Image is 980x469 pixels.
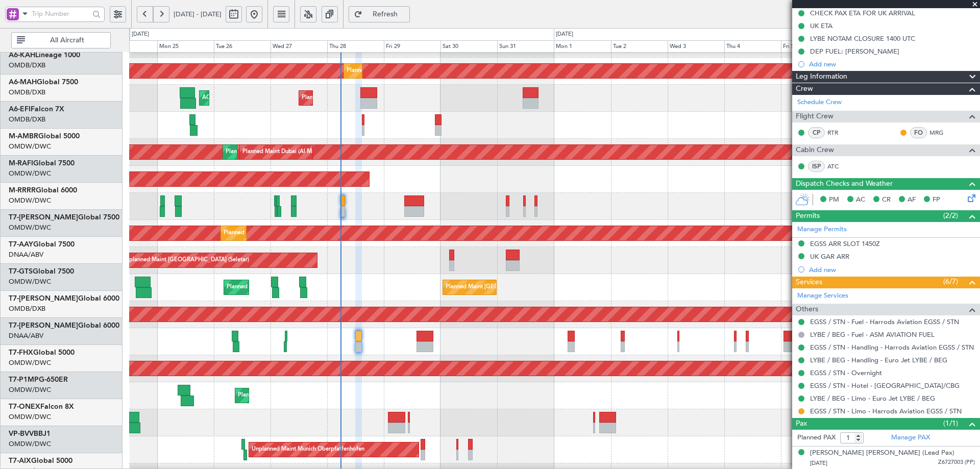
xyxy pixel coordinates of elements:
[810,368,882,377] a: EGSS / STN - Overnight
[224,226,324,241] div: Planned Maint Dubai (Al Maktoum Intl)
[132,30,149,39] div: [DATE]
[202,90,322,106] div: AOG Maint [GEOGRAPHIC_DATA] (Dubai Intl)
[856,195,865,205] span: AC
[9,304,45,313] a: OMDB/DXB
[27,37,107,44] span: All Aircraft
[933,195,940,205] span: FP
[349,6,410,22] button: Refresh
[810,47,899,56] div: DEP FUEL: [PERSON_NAME]
[9,412,51,422] a: OMDW/DWC
[364,11,406,18] span: Refresh
[9,79,37,86] span: A6-MAH
[9,196,51,205] a: OMDW/DWC
[9,241,33,248] span: T7-AAY
[9,133,38,140] span: M-AMBR
[9,187,36,194] span: M-RRRR
[9,349,75,356] a: T7-FHXGlobal 5000
[252,442,364,457] div: Unplanned Maint Munich Oberpfaffenhofen
[810,21,832,30] div: UK ETA
[796,71,847,83] span: Leg Information
[122,253,249,268] div: Unplanned Maint [GEOGRAPHIC_DATA] (Seletar)
[157,40,214,53] div: Mon 25
[827,128,850,137] a: RTR
[9,169,51,178] a: OMDW/DWC
[242,144,343,160] div: Planned Maint Dubai (Al Maktoum Intl)
[9,268,33,275] span: T7-GTS
[9,331,43,340] a: DNAA/ABV
[797,291,848,301] a: Manage Services
[384,40,440,53] div: Fri 29
[9,457,31,464] span: T7-AIX
[810,381,960,390] a: EGSS / STN - Hotel - [GEOGRAPHIC_DATA]/CBG
[796,277,822,288] span: Services
[882,195,891,205] span: CR
[302,90,472,106] div: Planned Maint [GEOGRAPHIC_DATA] ([GEOGRAPHIC_DATA] Intl)
[9,376,68,383] a: T7-P1MPG-650ER
[238,388,338,403] div: Planned Maint Dubai (Al Maktoum Intl)
[796,83,813,95] span: Crew
[9,61,45,70] a: OMDB/DXB
[810,317,959,326] a: EGSS / STN - Fuel - Harrods Aviation EGSS / STN
[9,349,33,356] span: T7-FHX
[9,385,51,394] a: OMDW/DWC
[810,239,880,248] div: EGSS ARR SLOT 1450Z
[827,162,850,171] a: ATC
[810,343,974,352] a: EGSS / STN - Handling - Harrods Aviation EGSS / STN
[9,430,34,437] span: VP-BVV
[810,459,827,467] span: [DATE]
[9,106,64,113] a: A6-EFIFalcon 7X
[9,439,51,449] a: OMDW/DWC
[810,9,915,17] div: CHECK PAX ETA FOR UK ARRIVAL
[9,295,78,302] span: T7-[PERSON_NAME]
[611,40,668,53] div: Tue 2
[9,223,51,232] a: OMDW/DWC
[808,161,825,172] div: ISP
[809,265,975,274] div: Add new
[9,241,75,248] a: T7-AAYGlobal 7500
[9,322,78,329] span: T7-[PERSON_NAME]
[668,40,724,53] div: Wed 3
[9,52,80,59] a: A6-KAHLineage 1000
[9,52,35,59] span: A6-KAH
[9,160,33,167] span: M-RAFI
[943,210,958,221] span: (2/2)
[9,430,51,437] a: VP-BVVBBJ1
[908,195,916,205] span: AF
[796,144,834,156] span: Cabin Crew
[796,304,818,315] span: Others
[9,106,31,113] span: A6-EFI
[9,322,119,329] a: T7-[PERSON_NAME]Global 6000
[810,448,954,458] div: [PERSON_NAME] [PERSON_NAME] (Lead Pax)
[943,276,958,287] span: (6/7)
[929,128,952,137] a: MRG
[796,111,834,122] span: Flight Crew
[809,60,975,68] div: Add new
[891,433,930,443] a: Manage PAX
[9,295,119,302] a: T7-[PERSON_NAME]Global 6000
[810,394,935,403] a: LYBE / BEG - Limo - Euro Jet LYBE / BEG
[32,6,89,21] input: Trip Number
[440,40,497,53] div: Sat 30
[9,79,78,86] a: A6-MAHGlobal 7500
[796,178,893,190] span: Dispatch Checks and Weather
[9,133,80,140] a: M-AMBRGlobal 5000
[943,418,958,429] span: (1/1)
[9,88,45,97] a: OMDB/DXB
[9,187,77,194] a: M-RRRRGlobal 6000
[347,63,517,79] div: Planned Maint [GEOGRAPHIC_DATA] ([GEOGRAPHIC_DATA] Intl)
[810,34,915,43] div: LYBE NOTAM CLOSURE 1400 UTC
[910,127,927,138] div: FO
[226,144,326,160] div: Planned Maint Dubai (Al Maktoum Intl)
[446,280,616,295] div: Planned Maint [GEOGRAPHIC_DATA] ([GEOGRAPHIC_DATA] Intl)
[9,214,78,221] span: T7-[PERSON_NAME]
[938,458,975,467] span: Z6727003 (PP)
[796,418,807,430] span: Pax
[9,403,74,410] a: T7-ONEXFalcon 8X
[9,214,119,221] a: T7-[PERSON_NAME]Global 7500
[11,32,111,48] button: All Aircraft
[9,160,75,167] a: M-RAFIGlobal 7500
[9,277,51,286] a: OMDW/DWC
[227,280,397,295] div: Planned Maint [GEOGRAPHIC_DATA] ([GEOGRAPHIC_DATA] Intl)
[724,40,781,53] div: Thu 4
[9,115,45,124] a: OMDB/DXB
